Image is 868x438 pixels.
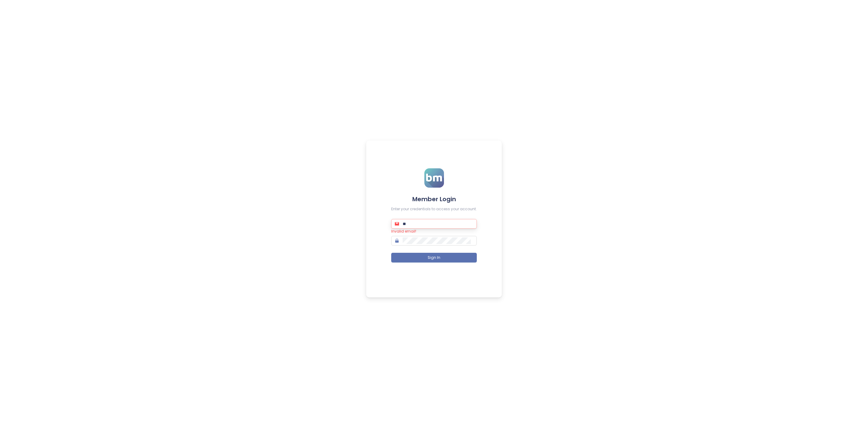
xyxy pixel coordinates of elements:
[391,253,477,262] button: Sign In
[428,255,440,261] span: Sign In
[395,239,399,243] span: lock
[391,195,477,203] h4: Member Login
[391,206,477,212] div: Enter your credentials to access your account.
[391,229,477,234] div: Invalid email!
[395,222,399,226] span: mail
[424,168,444,188] img: logo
